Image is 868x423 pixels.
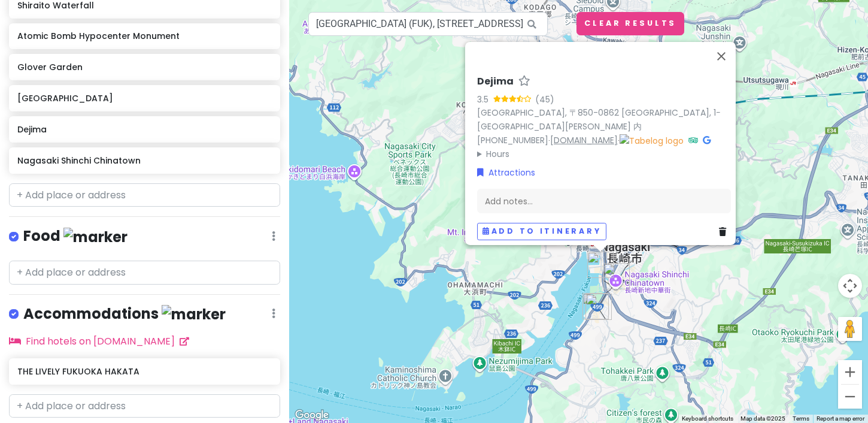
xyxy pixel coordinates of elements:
[17,124,272,135] h6: Dejima
[477,189,731,214] div: Add notes...
[838,274,862,298] button: Map camera controls
[308,12,548,36] input: Search a place
[9,183,280,207] input: + Add place or address
[817,415,864,422] a: Report a map error
[9,261,280,285] input: + Add place or address
[477,107,721,132] a: [GEOGRAPHIC_DATA], 〒850-0862 [GEOGRAPHIC_DATA], 1−[GEOGRAPHIC_DATA][PERSON_NAME] 内
[576,12,684,35] button: Clear Results
[518,75,530,88] a: Star place
[477,223,606,240] button: Add to itinerary
[17,155,272,166] h6: Nagasaki Shinchi Chinatown
[17,366,272,377] h6: THE LIVELY FUKUOKA HAKATA
[535,93,554,106] div: (45)
[838,385,862,409] button: Zoom out
[740,415,785,422] span: Map data ©2025
[688,136,698,144] i: Tripadvisor
[719,225,731,238] a: Delete place
[620,134,684,147] img: Tabelog
[477,75,514,88] h6: Dejima
[585,294,612,320] div: Ōura Cathedral
[682,415,733,423] button: Keyboard shortcuts
[23,226,128,246] h4: Food
[17,93,272,104] h6: [GEOGRAPHIC_DATA]
[838,360,862,384] button: Zoom in
[582,293,609,319] div: Glover Garden
[17,31,272,41] h6: Atomic Bomb Hypocenter Monument
[9,394,280,418] input: + Add place or address
[703,136,711,144] i: Google Maps
[9,334,189,348] a: Find hotels on [DOMAIN_NAME]
[23,304,226,324] h4: Accommodations
[603,263,630,289] div: Nagasaki Shinchi Chinatown
[292,407,332,423] img: Google
[477,93,493,106] div: 3.5
[793,415,809,422] a: Terms (opens in new tab)
[477,165,535,179] a: Attractions
[477,75,731,161] div: · ·
[63,228,128,246] img: marker
[550,134,618,146] a: [DOMAIN_NAME]
[162,305,226,324] img: marker
[587,252,614,278] div: Dejima
[292,407,332,423] a: Open this area in Google Maps (opens a new window)
[707,42,736,71] button: Close
[17,62,272,72] h6: Glover Garden
[477,147,731,161] summary: Hours
[477,134,548,146] a: [PHONE_NUMBER]
[838,317,862,341] button: Drag Pegman onto the map to open Street View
